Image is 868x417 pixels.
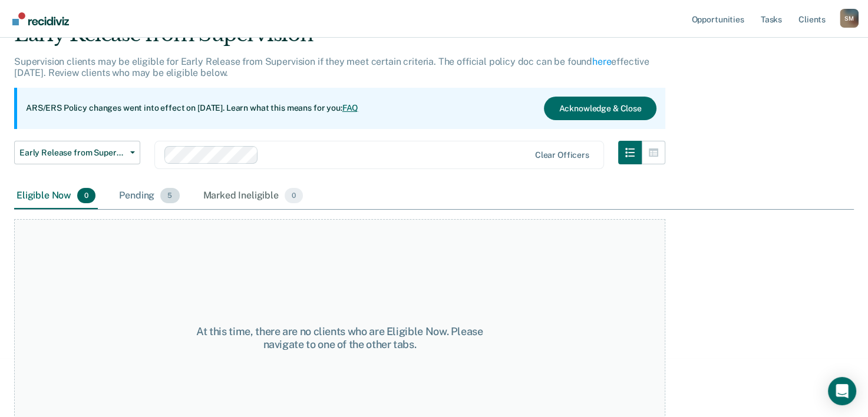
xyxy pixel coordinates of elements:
[592,56,611,67] a: here
[14,183,98,209] div: Eligible Now0
[840,9,859,28] button: Profile dropdown button
[117,183,181,209] div: Pending5
[840,9,859,28] div: S M
[19,148,126,158] span: Early Release from Supervision
[77,188,95,203] span: 0
[535,150,589,160] div: Clear officers
[26,102,358,114] p: ARS/ERS Policy changes went into effect on [DATE]. Learn what this means for you:
[160,188,179,203] span: 5
[12,12,69,25] img: Recidiviz
[201,183,306,209] div: Marked Ineligible0
[14,22,665,56] div: Early Release from Supervision
[285,188,303,203] span: 0
[14,141,140,164] button: Early Release from Supervision
[544,97,656,120] button: Acknowledge & Close
[828,377,856,405] div: Open Intercom Messenger
[342,103,359,112] a: FAQ
[14,56,649,78] p: Supervision clients may be eligible for Early Release from Supervision if they meet certain crite...
[177,325,502,350] div: At this time, there are no clients who are Eligible Now. Please navigate to one of the other tabs.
